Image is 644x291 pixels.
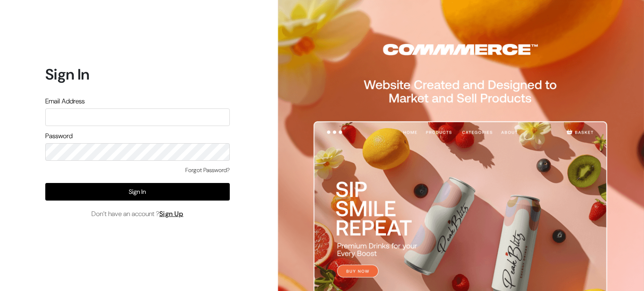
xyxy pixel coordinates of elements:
[45,131,73,141] label: Password
[45,65,230,83] h1: Sign In
[45,183,230,201] button: Sign In
[91,209,184,219] span: Don’t have an account ?
[159,209,184,218] a: Sign Up
[185,166,230,175] a: Forgot Password?
[45,96,85,106] label: Email Address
